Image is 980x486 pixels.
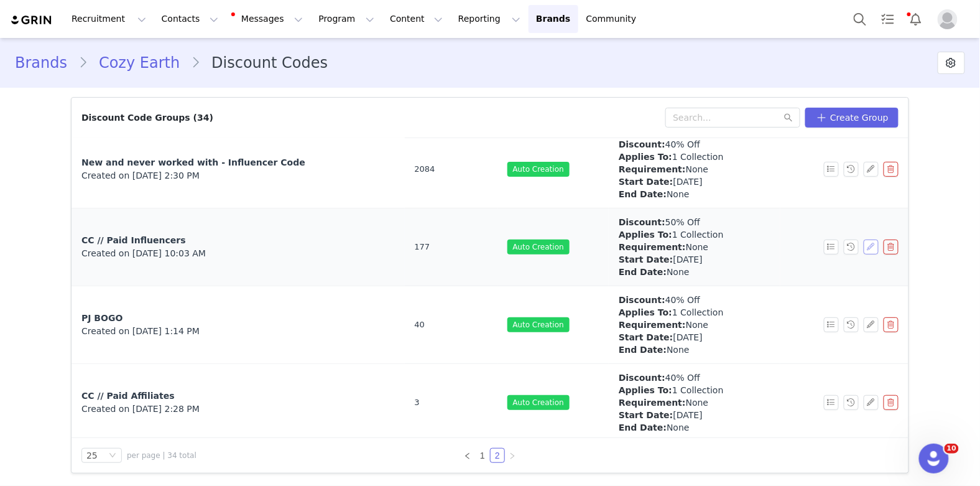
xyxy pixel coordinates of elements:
div: None [619,266,724,278]
span: Created on [DATE] 10:03 AM [81,247,206,260]
button: Content [382,5,450,33]
button: Reporting [451,5,528,33]
strong: Applies To: [619,385,672,395]
span: Auto Creation [507,317,570,332]
input: Search... [665,108,800,128]
a: New and never worked with - Influencer Code [81,156,305,169]
a: Brands [529,5,578,33]
strong: Applies To: [619,230,672,240]
strong: Start Date: [619,255,673,264]
li: Previous Page [460,448,475,463]
li: Next Page [505,448,520,463]
i: icon: down [109,452,116,460]
a: Cozy Earth [88,52,191,74]
div: 1 Collection [619,228,724,241]
div: None [619,396,724,409]
button: Profile [930,9,970,29]
div: None [619,343,724,356]
div: None [619,319,724,331]
strong: Discount: [619,373,665,383]
div: 40% Off [619,294,724,306]
div: [DATE] [619,409,724,421]
button: Program [311,5,382,33]
div: None [619,188,724,200]
span: 3 [415,396,420,409]
a: PJ BOGO [81,312,122,325]
div: 50% Off [619,216,724,228]
button: Contacts [154,5,226,33]
button: Search [846,5,874,33]
button: Messages [226,5,310,33]
span: 10 [945,444,959,454]
i: icon: right [509,452,516,460]
button: Notifications [902,5,930,33]
span: CC // Paid Affiliates [81,391,175,401]
strong: Start Date: [619,332,673,342]
img: grin logo [10,14,53,26]
div: None [619,241,724,253]
strong: Applies To: [619,152,672,162]
strong: Requirement: [619,242,686,252]
a: 1 [476,449,489,462]
strong: End Date: [619,345,667,355]
article: Discount Code Groups [71,97,909,474]
strong: End Date: [619,423,667,432]
a: Brands [15,52,78,74]
a: CC // Paid Influencers [81,234,186,247]
a: CC // Paid Affiliates [81,390,175,403]
strong: Discount: [619,217,665,227]
strong: Requirement: [619,320,686,330]
div: None [619,421,724,434]
strong: Requirement: [619,398,686,408]
iframe: Intercom live chat [919,444,949,474]
div: 40% Off [619,372,724,384]
div: [DATE] [619,253,724,266]
div: None [619,163,724,175]
span: Created on [DATE] 2:28 PM [81,403,200,416]
span: Auto Creation [507,395,570,410]
strong: End Date: [619,189,667,199]
span: Created on [DATE] 2:30 PM [81,169,200,182]
div: Discount Code Groups (34) [81,111,213,124]
div: [DATE] [619,175,724,188]
strong: Discount: [619,139,665,149]
strong: End Date: [619,267,667,277]
div: 1 Collection [619,384,724,396]
span: Auto Creation [507,240,570,255]
div: 1 Collection [619,306,724,319]
li: 1 [475,448,490,463]
span: PJ BOGO [81,313,122,323]
span: 2084 [415,163,435,175]
li: 2 [490,448,505,463]
img: placeholder-profile.jpg [938,9,958,29]
span: CC // Paid Influencers [81,235,186,245]
span: 40 [415,319,425,331]
i: icon: left [464,452,471,460]
button: Recruitment [64,5,154,33]
span: Auto Creation [507,162,570,177]
span: 177 [415,241,430,253]
div: 1 Collection [619,151,724,163]
a: 2 [491,449,504,462]
div: 25 [86,449,98,462]
button: Create Group [805,108,899,128]
strong: Requirement: [619,164,686,174]
a: Community [579,5,650,33]
strong: Start Date: [619,410,673,420]
i: icon: search [784,113,793,122]
strong: Discount: [619,295,665,305]
span: per page | 34 total [127,450,196,461]
a: Tasks [874,5,902,33]
div: [DATE] [619,331,724,343]
span: New and never worked with - Influencer Code [81,157,305,167]
span: Created on [DATE] 1:14 PM [81,325,200,338]
div: 40% Off [619,138,724,151]
strong: Applies To: [619,307,672,317]
strong: Start Date: [619,177,673,187]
